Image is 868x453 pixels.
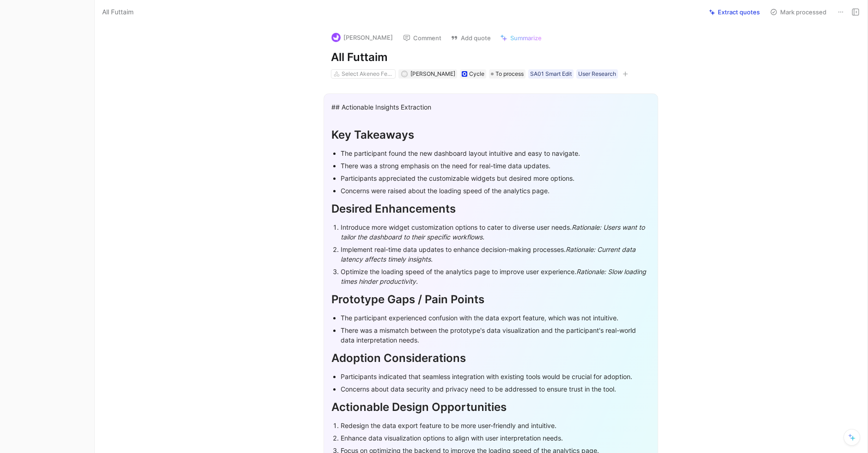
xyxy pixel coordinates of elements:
div: Prototype Gaps / Pain Points [331,291,650,308]
div: Select Akeneo Features [342,69,393,79]
span: [PERSON_NAME] [410,70,455,77]
div: Enhance data visualization options to align with user interpretation needs. [341,433,650,443]
div: Actionable Design Opportunities [331,399,650,416]
div: Participants indicated that seamless integration with existing tools would be crucial for adoption. [341,372,650,381]
div: SA01 Smart Edit [530,69,572,79]
div: The participant found the new dashboard layout intuitive and easy to navigate. [341,148,650,158]
div: ## Actionable Insights Extraction [331,102,650,112]
button: Mark processed [766,6,831,18]
button: Summarize [496,31,546,44]
div: The participant experienced confusion with the data export feature, which was not intuitive. [341,313,650,323]
button: Comment [399,31,446,44]
div: M [402,72,407,77]
div: Optimize the loading speed of the analytics page to improve user experience. [341,267,650,286]
div: Participants appreciated the customizable widgets but desired more options. [341,173,650,183]
div: Introduce more widget customization options to cater to diverse user needs. [341,222,650,242]
div: Cycle [469,69,484,79]
span: Summarize [510,34,542,42]
div: To process [489,69,526,79]
div: Adoption Considerations [331,350,650,367]
button: Add quote [446,31,495,44]
div: Concerns about data security and privacy need to be addressed to ensure trust in the tool. [341,384,650,394]
div: Desired Enhancements [331,201,650,217]
span: All Futtaim [102,6,134,18]
div: There was a mismatch between the prototype's data visualization and the participant's real-world ... [341,325,650,345]
div: There was a strong emphasis on the need for real-time data updates. [341,161,650,171]
span: To process [495,69,524,79]
button: logo[PERSON_NAME] [327,31,397,44]
img: logo [331,33,341,42]
div: Redesign the data export feature to be more user-friendly and intuitive. [341,421,650,430]
div: User Research [578,69,616,79]
div: Concerns were raised about the loading speed of the analytics page. [341,186,650,196]
div: Implement real-time data updates to enhance decision-making processes. [341,245,650,264]
div: Key Takeaways [331,127,650,143]
h1: All Futtaim [331,50,651,65]
button: Extract quotes [705,6,764,18]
